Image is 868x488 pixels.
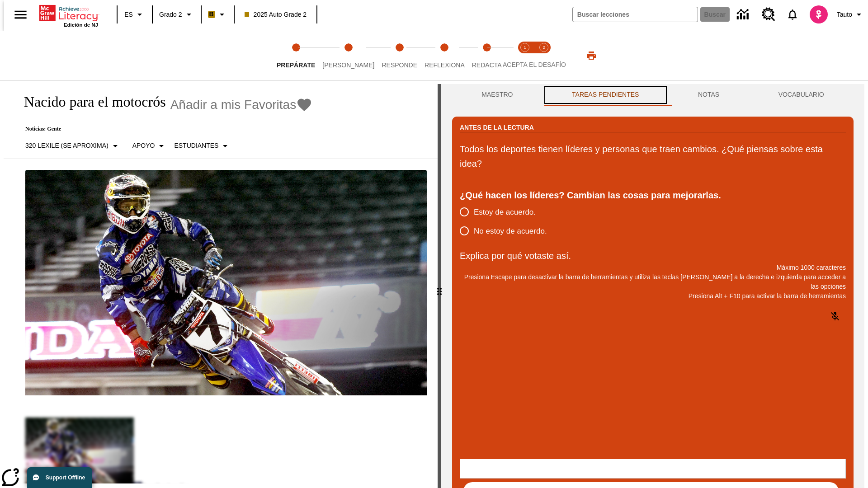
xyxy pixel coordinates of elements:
span: ACEPTA EL DESAFÍO [503,61,566,68]
span: Tauto [837,10,852,19]
span: Redacta [472,61,502,69]
text: 1 [524,45,526,50]
button: Haga clic para activar la función de reconocimiento de voz [824,305,846,327]
body: Explica por qué votaste así. Máximo 1000 caracteres Presiona Alt + F10 para activar la barra de h... [4,7,132,15]
p: Máximo 1000 caracteres [460,263,846,272]
p: 320 Lexile (Se aproxima) [25,141,108,150]
h2: Antes de la lectura [460,122,534,132]
button: VOCABULARIO [749,84,854,106]
p: Presiona Escape para desactivar la barra de herramientas y utiliza las teclas [PERSON_NAME] a la ... [460,272,846,291]
span: No estoy de acuerdo. [474,225,547,237]
p: Presiona Alt + F10 para activar la barra de herramientas [460,291,846,301]
p: Apoyo [132,141,155,150]
div: ¿Qué hacen los líderes? Cambian las cosas para mejorarlas. [460,188,846,202]
button: Responde step 3 of 5 [374,31,425,80]
p: Todos los deportes tienen líderes y personas que traen cambios. ¿Qué piensas sobre esta idea? [460,142,846,171]
button: Redacta step 5 of 5 [465,31,509,80]
a: Centro de información [731,2,756,27]
button: Seleccione Lexile, 320 Lexile (Se aproxima) [22,138,124,154]
button: Lenguaje: ES, Selecciona un idioma [120,6,149,23]
button: Lee step 2 of 5 [315,31,382,80]
img: El corredor de motocrós James Stewart vuela por los aires en su motocicleta de montaña [25,170,427,396]
div: poll [460,202,554,240]
div: Portada [39,3,98,28]
h1: Nacido para el motocrós [14,94,166,110]
button: Boost El color de la clase es anaranjado claro. Cambiar el color de la clase. [204,6,231,23]
button: Acepta el desafío contesta step 2 of 2 [531,31,557,80]
span: 2025 Auto Grade 2 [245,10,307,19]
span: Support Offline [46,474,85,481]
span: Responde [382,61,417,69]
button: Seleccionar estudiante [170,138,234,154]
button: TAREAS PENDIENTES [542,84,669,106]
button: Prepárate step 1 of 5 [269,31,322,80]
p: Estudiantes [174,141,218,150]
div: Instructional Panel Tabs [452,84,854,106]
span: Prepárate [277,61,315,69]
button: Tipo de apoyo, Apoyo [129,138,171,154]
span: B [209,9,214,20]
p: Noticias: Gente [14,126,312,132]
img: avatar image [810,5,828,23]
div: Pulsa la tecla de intro o la barra espaciadora y luego presiona las flechas de derecha e izquierd... [438,84,441,488]
button: Imprimir [577,47,606,64]
button: Añadir a mis Favoritas - Nacido para el motocrós [170,97,313,113]
text: 2 [542,45,545,50]
div: reading [4,84,438,483]
a: Notificaciones [781,3,804,26]
span: [PERSON_NAME] [322,61,374,69]
button: Acepta el desafío lee step 1 of 2 [512,31,538,80]
button: Grado: Grado 2, Elige un grado [156,6,198,23]
span: Edición de NJ [64,22,98,28]
input: Buscar campo [573,7,698,22]
button: Escoja un nuevo avatar [804,3,833,26]
button: Reflexiona step 4 of 5 [417,31,472,80]
div: activity [441,84,864,488]
button: NOTAS [669,84,749,106]
button: Maestro [452,84,542,106]
button: Perfil/Configuración [833,6,868,23]
span: Reflexiona [425,61,465,69]
a: Centro de recursos, Se abrirá en una pestaña nueva. [756,2,781,27]
span: ES [124,10,133,19]
button: Support Offline [27,467,92,488]
span: Añadir a mis Favoritas [170,98,297,112]
span: Grado 2 [159,10,182,19]
button: Abrir el menú lateral [7,1,34,28]
span: Estoy de acuerdo. [474,206,536,218]
p: Explica por qué votaste así. [460,249,846,263]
